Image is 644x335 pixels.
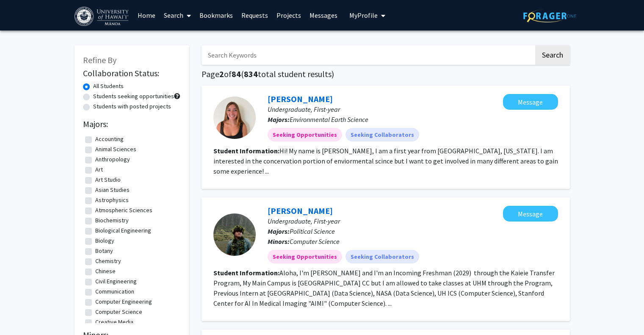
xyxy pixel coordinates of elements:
[268,128,342,141] mat-chip: Seeking Opportunities
[268,205,333,216] a: [PERSON_NAME]
[213,147,558,175] fg-read-more: Hi! My name is [PERSON_NAME], I am a first year from [GEOGRAPHIC_DATA], [US_STATE]. I am interest...
[95,196,129,205] label: Astrophysics
[268,217,340,225] span: Undergraduate, First-year
[268,94,333,104] a: [PERSON_NAME]
[290,115,368,124] span: Environmental Earth Science
[95,318,133,327] label: Creative Media
[503,206,558,221] button: Message Dylan Cablayan
[95,277,137,286] label: Civil Engineering
[95,267,116,276] label: Chinese
[95,257,121,266] label: Chemistry
[268,227,290,235] b: Majors:
[95,175,121,184] label: Art Studio
[95,307,142,316] label: Computer Science
[345,128,419,141] mat-chip: Seeking Collaborators
[232,69,241,79] span: 84
[95,216,129,225] label: Biochemistry
[268,105,340,114] span: Undergraduate, First-year
[290,237,340,246] span: Computer Science
[535,45,570,65] button: Search
[213,147,279,155] b: Student Information:
[160,0,195,30] a: Search
[83,55,116,65] span: Refine By
[268,250,342,263] mat-chip: Seeking Opportunities
[202,45,534,65] input: Search Keywords
[75,7,130,26] img: University of Hawaiʻi at Mānoa Logo
[345,250,419,263] mat-chip: Seeking Collaborators
[95,135,124,144] label: Accounting
[290,227,335,235] span: Political Science
[83,68,180,78] h2: Collaboration Status:
[95,206,152,215] label: Atmospheric Sciences
[93,102,171,111] label: Students with posted projects
[93,92,174,101] label: Students seeking opportunities
[95,145,136,154] label: Animal Sciences
[95,155,130,164] label: Anthropology
[268,115,290,124] b: Majors:
[213,269,279,277] b: Student Information:
[95,287,134,296] label: Communication
[237,0,272,30] a: Requests
[219,69,224,79] span: 2
[6,297,36,329] iframe: Chat
[95,165,103,174] label: Art
[349,11,378,19] span: My Profile
[202,69,570,79] h1: Page of ( total student results)
[213,269,555,307] fg-read-more: Aloha, I'm [PERSON_NAME] and I'm an Incoming Freshman (2029) through the Kaieie Transfer Program,...
[95,297,152,306] label: Computer Engineering
[95,236,114,245] label: Biology
[95,246,113,255] label: Botany
[133,0,160,30] a: Home
[305,0,342,30] a: Messages
[95,226,151,235] label: Biological Engineering
[95,185,130,194] label: Asian Studies
[268,237,290,246] b: Minors:
[523,9,576,22] img: ForagerOne Logo
[272,0,305,30] a: Projects
[195,0,237,30] a: Bookmarks
[83,119,180,129] h2: Majors:
[503,94,558,110] button: Message mia bendinelli
[244,69,258,79] span: 834
[93,82,124,91] label: All Students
